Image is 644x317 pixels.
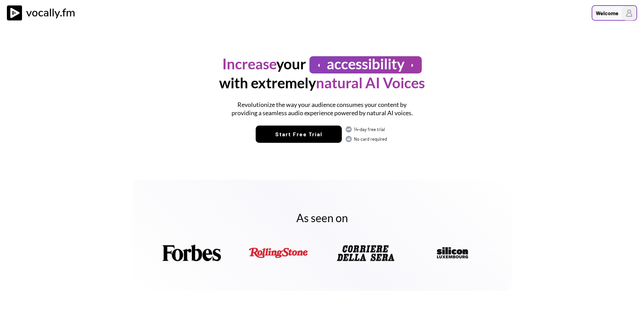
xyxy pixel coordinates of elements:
img: Profile%20Placeholder.png [622,6,636,20]
img: FREE.svg [345,126,352,133]
img: rolling.png [249,241,308,265]
div: Welcome [596,9,619,17]
button: arrow_right [408,61,417,70]
button: Start Free Trial [256,126,342,143]
button: arrow_left [315,61,323,70]
img: silicon_logo_MINIMUMsize_web.png [423,241,482,265]
h2: As seen on [155,211,489,225]
h1: with extremely [219,73,425,92]
img: Forbes.png [162,241,221,265]
h1: accessibility [327,55,405,73]
div: 14-day free trial [354,126,388,132]
img: CARD.svg [345,136,352,142]
h1: Revolutionize the way your audience consumes your content by providing a seamless audio experienc... [227,101,417,117]
img: Corriere-della-Sera-LOGO-FAT-2.webp [336,241,395,265]
font: natural AI Voices [316,74,425,91]
font: Increase [222,55,276,72]
img: vocally%20logo.svg [7,5,79,21]
div: No card required [354,136,388,142]
h1: your [222,55,306,73]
